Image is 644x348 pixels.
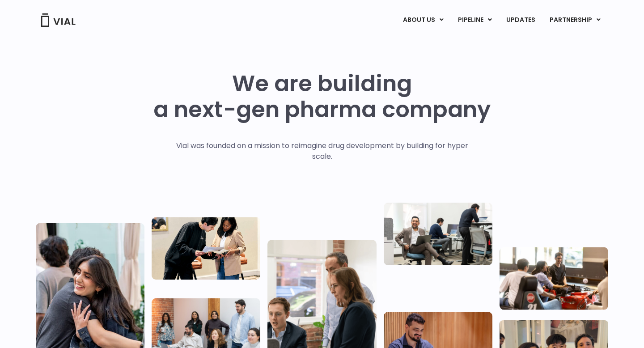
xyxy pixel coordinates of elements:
a: UPDATES [499,13,542,28]
h1: We are building a next-gen pharma company [153,71,491,123]
p: Vial was founded on a mission to reimagine drug development by building for hyper scale. [167,140,478,162]
img: Group of people playing whirlyball [500,247,608,310]
img: Vial Logo [40,13,76,27]
a: PIPELINEMenu Toggle [451,13,499,28]
a: ABOUT USMenu Toggle [396,13,450,28]
img: Two people looking at a paper talking. [152,217,260,280]
img: Three people working in an office [384,203,492,265]
a: PARTNERSHIPMenu Toggle [542,13,608,28]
